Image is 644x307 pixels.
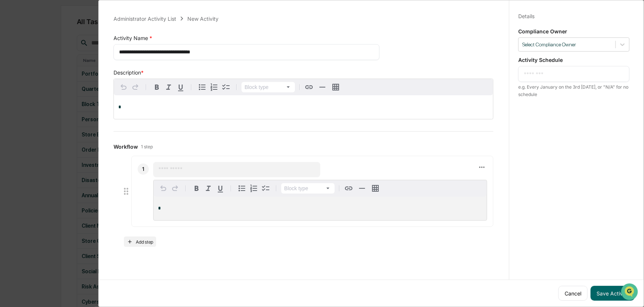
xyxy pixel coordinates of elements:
[124,237,156,247] button: Add step
[241,82,295,92] button: Block type
[138,164,149,175] div: 1
[25,57,122,64] div: Start new chat
[214,182,226,194] button: Underline
[281,183,335,194] button: Block type
[141,144,153,149] span: 1 step
[7,108,13,114] div: 🔎
[74,126,90,131] span: Pylon
[61,93,92,101] span: Attestations
[4,105,50,118] a: 🔎Data Lookup
[151,81,163,93] button: Bold
[187,16,218,22] div: New Activity
[15,108,47,115] span: Data Lookup
[7,16,135,27] p: How can we help?
[25,64,94,70] div: We're available if you need us!
[163,81,175,93] button: Italic
[175,81,187,93] button: Underline
[51,90,95,104] a: 🗄️Attestations
[518,28,630,34] p: Compliance Owner
[19,34,122,42] input: Clear
[518,13,535,19] div: Details
[114,16,176,22] div: Administrator Activity List
[15,93,48,101] span: Preclearance
[518,83,630,98] div: e.g. Every January on the 3rd [DATE], or "N/A" for no schedule
[126,59,135,68] button: Start new chat
[620,283,640,303] iframe: Open customer support
[114,35,149,41] span: Activity Name
[54,94,60,100] div: 🗄️
[7,57,21,70] img: 1746055101610-c473b297-6a78-478c-a979-82029cc54cd1
[7,94,13,100] div: 🖐️
[518,57,630,63] p: Activity Schedule
[191,182,203,194] button: Bold
[4,90,51,104] a: 🖐️Preclearance
[203,182,214,194] button: Italic
[52,125,90,131] a: Powered byPylon
[114,143,138,150] span: Workflow
[114,69,141,76] span: Description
